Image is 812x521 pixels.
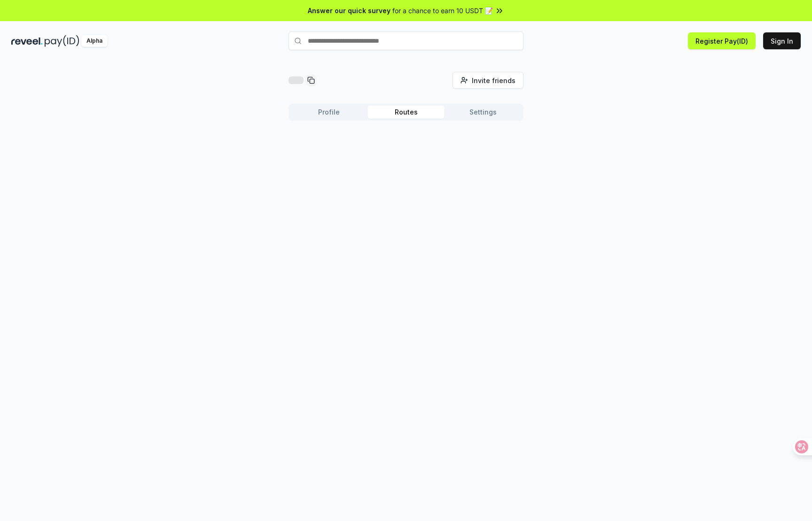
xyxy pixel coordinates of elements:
img: pay_id [45,35,79,47]
span: Answer our quick survey [308,6,390,15]
button: Profile [290,106,367,119]
button: Sign In [763,32,801,49]
span: for a chance to earn 10 USDT 📝 [392,6,493,15]
button: Invite friends [453,72,523,89]
button: Settings [445,106,522,119]
button: Routes [367,106,445,119]
button: Register Pay(ID) [688,32,756,49]
img: reveel_dark [11,35,43,47]
span: Invite friends [472,76,515,85]
div: Alpha [81,35,108,47]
